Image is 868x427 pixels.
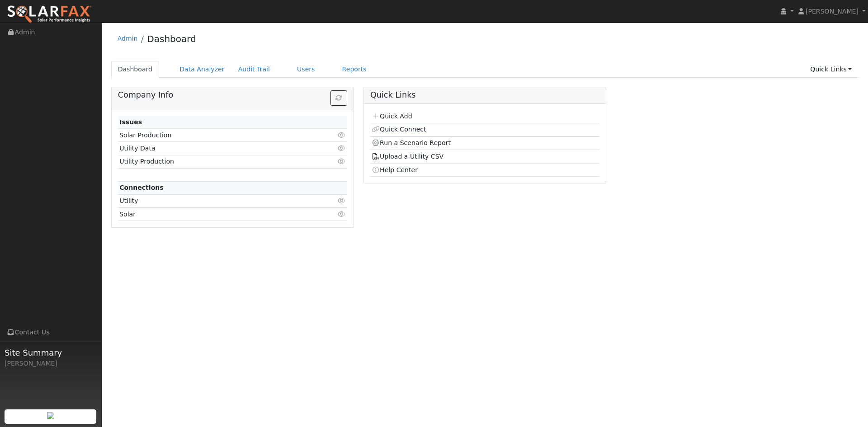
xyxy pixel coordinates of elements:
[118,194,310,207] td: Utility
[47,412,54,419] img: retrieve
[173,61,231,78] a: Data Analyzer
[5,359,97,368] div: [PERSON_NAME]
[7,5,92,24] img: SolarFax
[372,166,418,174] a: Help Center
[5,347,97,359] span: Site Summary
[806,8,859,15] span: [PERSON_NAME]
[372,113,412,120] a: Quick Add
[338,132,346,138] i: Click to view
[118,35,138,42] a: Admin
[118,129,310,142] td: Solar Production
[338,197,346,204] i: Click to view
[803,61,859,78] a: Quick Links
[338,158,346,164] i: Click to view
[370,90,599,100] h5: Quick Links
[118,208,310,221] td: Solar
[119,118,142,126] strong: Issues
[118,142,310,155] td: Utility Data
[372,126,426,133] a: Quick Connect
[338,211,346,217] i: Click to view
[372,153,443,160] a: Upload a Utility CSV
[147,33,196,44] a: Dashboard
[338,145,346,151] i: Click to view
[231,61,277,78] a: Audit Trail
[111,61,160,78] a: Dashboard
[118,155,310,168] td: Utility Production
[290,61,322,78] a: Users
[335,61,373,78] a: Reports
[372,139,451,146] a: Run a Scenario Report
[118,90,347,100] h5: Company Info
[119,184,164,191] strong: Connections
